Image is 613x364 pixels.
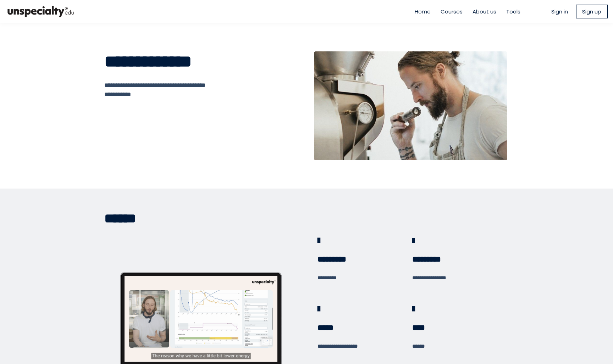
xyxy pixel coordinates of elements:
a: Sign in [551,7,568,16]
img: bc390a18feecddb333977e298b3a00a1.png [5,3,76,20]
span: Sign up [582,7,601,16]
a: About us [473,7,496,16]
a: Sign up [576,5,608,18]
a: Tools [506,7,520,16]
a: Home [415,7,431,16]
a: Courses [441,7,463,16]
